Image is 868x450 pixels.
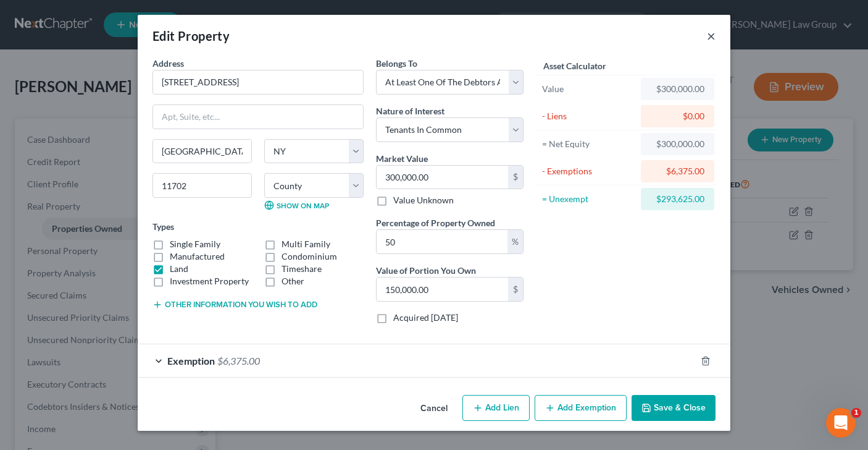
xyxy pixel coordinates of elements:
[507,230,523,253] div: %
[632,395,716,421] button: Save & Close
[376,58,417,69] span: Belongs To
[508,278,523,301] div: $
[651,193,704,205] div: $293,625.00
[152,173,252,198] input: Enter zip...
[377,166,508,189] input: 0.00
[152,220,174,233] label: Types
[542,83,635,95] div: Value
[282,250,337,263] label: Condominium
[651,110,704,122] div: $0.00
[542,110,635,122] div: - Liens
[153,70,363,94] input: Enter address...
[542,165,635,177] div: - Exemptions
[826,408,856,438] iframe: Intercom live chat
[411,396,457,421] button: Cancel
[851,408,861,418] span: 1
[707,28,716,43] button: ×
[376,264,476,277] label: Value of Portion You Own
[393,312,458,324] label: Acquired [DATE]
[153,140,251,163] input: Enter city...
[376,104,444,117] label: Nature of Interest
[651,83,704,95] div: $300,000.00
[377,278,508,301] input: 0.00
[651,138,704,150] div: $300,000.00
[377,230,507,253] input: 0.00
[170,263,188,275] label: Land
[393,194,454,206] label: Value Unknown
[508,166,523,189] div: $
[376,216,495,229] label: Percentage of Property Owned
[282,275,304,287] label: Other
[217,355,260,367] span: $6,375.00
[153,105,363,129] input: Apt, Suite, etc...
[542,193,635,205] div: = Unexempt
[170,275,249,287] label: Investment Property
[543,59,606,72] label: Asset Calculator
[282,263,322,275] label: Timeshare
[542,138,635,150] div: = Net Equity
[264,200,329,210] a: Show on Map
[282,238,330,250] label: Multi Family
[167,355,215,367] span: Exemption
[152,58,184,69] span: Address
[651,165,704,177] div: $6,375.00
[535,395,627,421] button: Add Exemption
[170,238,220,250] label: Single Family
[170,250,225,263] label: Manufactured
[152,27,230,45] div: Edit Property
[462,395,530,421] button: Add Lien
[152,300,317,310] button: Other information you wish to add
[376,152,428,165] label: Market Value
